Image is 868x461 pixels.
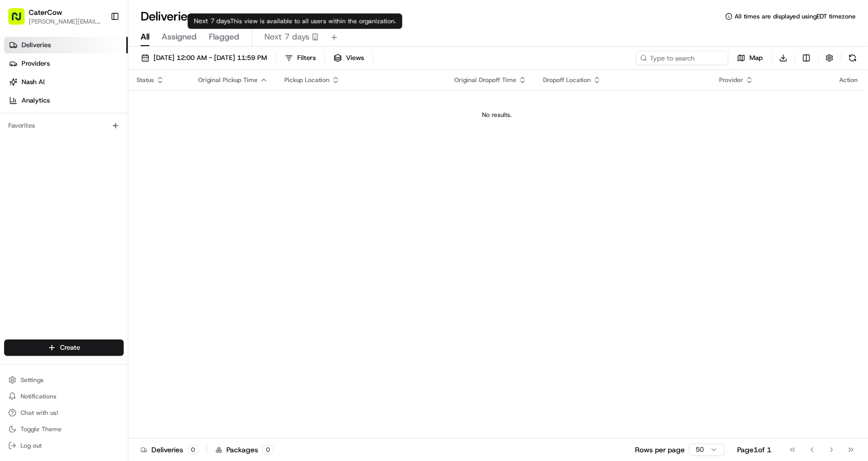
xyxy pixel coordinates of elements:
[732,51,767,65] button: Map
[4,406,124,420] button: Chat with us!
[22,97,40,116] img: 9188753566659_6852d8bf1fb38e338040_72.png
[10,97,29,116] img: 1736555255976-a54dd68f-1ca7-489b-9aae-adbdc363a1c4
[21,409,58,417] span: Chat with us!
[719,76,743,84] span: Provider
[737,445,771,455] div: Page 1 of 1
[137,51,272,65] button: [DATE] 12:00 AM - [DATE] 11:59 PM
[141,31,149,43] span: All
[845,51,860,65] button: Refresh
[4,92,128,109] a: Analytics
[87,230,95,238] div: 💻
[102,254,124,262] span: Pylon
[4,37,128,53] a: Deliveries
[4,389,124,404] button: Notifications
[10,149,27,165] img: Klarizel Pensader
[4,74,128,90] a: Nash AI
[159,131,187,143] button: See all
[162,31,197,43] span: Assigned
[22,77,45,87] span: Nash AI
[262,445,274,454] div: 0
[839,76,858,84] div: Action
[21,442,42,450] span: Log out
[4,339,124,356] button: Create
[21,376,44,384] span: Settings
[346,53,364,63] span: Views
[329,51,369,65] button: Views
[187,445,199,454] div: 0
[454,76,516,84] span: Original Dropoff Time
[46,97,168,108] div: Start new chat
[32,186,85,194] span: Klarizel Pensader
[10,41,187,57] p: Welcome 👋
[198,76,258,84] span: Original Pickup Time
[4,55,128,72] a: Providers
[60,343,80,352] span: Create
[188,13,402,29] div: Next 7 days
[10,230,18,238] div: 📗
[29,17,102,26] button: [PERSON_NAME][EMAIL_ADDRESS][DOMAIN_NAME]
[284,76,330,84] span: Pickup Location
[4,438,124,453] button: Log out
[137,76,154,84] span: Status
[4,422,124,436] button: Toggle Theme
[175,101,187,113] button: Start new chat
[21,392,56,400] span: Notifications
[21,159,29,167] img: 1736555255976-a54dd68f-1ca7-489b-9aae-adbdc363a1c4
[87,186,90,194] span: •
[27,66,169,76] input: Clear
[97,229,165,239] span: API Documentation
[280,51,320,65] button: Filters
[141,445,199,455] div: Deliveries
[46,108,141,116] div: We're available if you need us!
[21,229,79,239] span: Knowledge Base
[297,53,316,63] span: Filters
[21,187,29,195] img: 1736555255976-a54dd68f-1ca7-489b-9aae-adbdc363a1c4
[87,158,90,167] span: •
[22,41,51,50] span: Deliveries
[153,53,267,63] span: [DATE] 12:00 AM - [DATE] 11:59 PM
[4,373,124,387] button: Settings
[230,17,396,25] span: This view is available to all users within the organization.
[635,445,685,455] p: Rows per page
[29,7,62,17] button: CaterCow
[749,53,763,63] span: Map
[10,133,66,141] div: Past conversations
[32,158,85,167] span: Klarizel Pensader
[10,176,27,193] img: Klarizel Pensader
[132,111,862,119] div: No results.
[83,225,169,243] a: 💻API Documentation
[735,12,856,21] span: All times are displayed using EDT timezone
[6,225,83,243] a: 📗Knowledge Base
[92,186,113,194] span: [DATE]
[22,96,50,105] span: Analytics
[636,51,728,65] input: Type to search
[22,59,50,68] span: Providers
[72,253,124,262] a: Powered byPylon
[92,158,113,167] span: [DATE]
[10,10,31,30] img: Nash
[141,8,193,25] h1: Deliveries
[543,76,591,84] span: Dropoff Location
[209,31,239,43] span: Flagged
[4,4,106,29] button: CaterCow[PERSON_NAME][EMAIL_ADDRESS][DOMAIN_NAME]
[21,425,62,433] span: Toggle Theme
[216,445,274,455] div: Packages
[264,31,310,43] span: Next 7 days
[4,117,124,134] div: Favorites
